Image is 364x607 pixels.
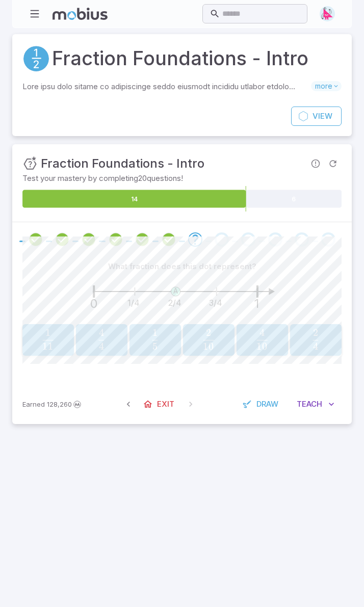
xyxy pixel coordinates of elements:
[313,326,319,338] span: 2
[173,286,178,295] text: A
[237,394,285,414] button: Draw
[188,232,202,247] div: Go to the next question
[55,232,69,247] div: Review your answer
[90,296,98,311] text: 0
[181,395,200,413] span: On Latest Question
[41,154,204,173] h3: Fraction Foundations - Intro
[47,399,72,409] span: 128,260
[119,395,138,413] span: Previous Question
[99,326,105,338] span: 4
[268,329,269,343] span: ​
[313,111,332,122] span: View
[318,329,319,343] span: ​
[206,326,212,338] span: 2
[297,399,322,410] span: Teach
[295,232,309,247] div: Go to the next question
[307,155,324,172] span: Report an issue with the question
[52,44,308,73] h1: Fraction Foundations - Intro
[241,232,255,247] div: Go to the next question
[22,173,342,184] p: Test your mastery by completing 20 questions!
[320,6,335,21] img: right-triangle.svg
[268,232,282,247] div: Go to the next question
[22,45,50,72] a: Fractions/Decimals
[259,326,265,338] span: 4
[215,232,229,247] div: Go to the next question
[152,326,158,338] span: 1
[109,232,123,247] div: Review your answer
[290,394,342,414] button: Teach
[127,298,140,308] text: 1/4
[214,329,215,343] span: ​
[108,261,256,272] p: What fraction does this dot represent?
[291,107,342,126] a: View
[104,329,105,343] span: ​
[22,399,45,409] span: Earned
[157,399,174,410] span: Exit
[135,232,149,247] div: Review your answer
[29,232,43,247] div: Review your answer
[254,296,259,311] text: 1
[168,298,181,308] text: 2/4
[22,81,311,92] p: Lore ipsu dolo sitame co adipiscinge seddo eiusmodt incididu utlabor etdolo magnaaliquaeni, admin...
[321,232,335,247] div: Go to the next question
[256,399,278,410] span: Draw
[138,394,181,414] a: Exit
[82,232,96,247] div: Review your answer
[22,399,83,409] p: Earn Mobius dollars to buy game boosters
[45,326,51,338] span: 1
[162,232,176,247] div: Review your answer
[54,329,55,343] span: ​
[324,155,342,172] span: Refresh Question
[158,329,159,343] span: ​
[209,298,222,308] text: 3/4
